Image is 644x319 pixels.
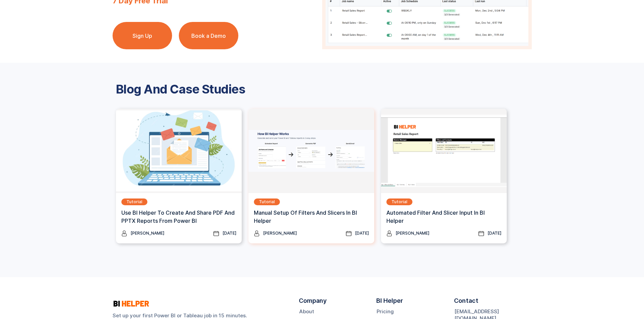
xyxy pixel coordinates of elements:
a: TutorialAutomated Filter and Slicer Input in BI Helper[PERSON_NAME][DATE] [381,109,507,243]
div: BI Helper [376,297,403,308]
div: Contact [454,297,478,308]
div: Tutorial [259,198,275,205]
strong: Set up your first Power BI or Tableau job in 15 minutes. [113,312,285,319]
div: Tutorial [391,198,407,205]
h3: Manual Setup of Filters and Slicers in BI Helper [254,209,369,225]
h3: Blog And Case Studies [116,83,528,95]
div: [DATE] [222,230,236,237]
div: [DATE] [487,230,501,237]
a: Sign Up [113,22,172,49]
div: Tutorial [126,198,142,205]
a: TutorialManual Setup of Filters and Slicers in BI Helper[PERSON_NAME][DATE] [248,109,374,243]
a: TutorialUse BI Helper To Create And Share PDF and PPTX Reports From Power BI[PERSON_NAME][DATE] [116,109,242,243]
div: [DATE] [355,230,369,237]
div: [PERSON_NAME] [396,230,429,237]
div: Company [299,297,327,308]
a: Book a Demo [179,22,238,49]
h3: Use BI Helper To Create And Share PDF and PPTX Reports From Power BI [121,209,236,225]
a: About [299,308,314,315]
div: [PERSON_NAME] [263,230,297,237]
img: logo [113,300,150,308]
a: Pricing [377,308,394,315]
h3: Automated Filter and Slicer Input in BI Helper [386,209,501,225]
div: [PERSON_NAME] [130,230,164,237]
